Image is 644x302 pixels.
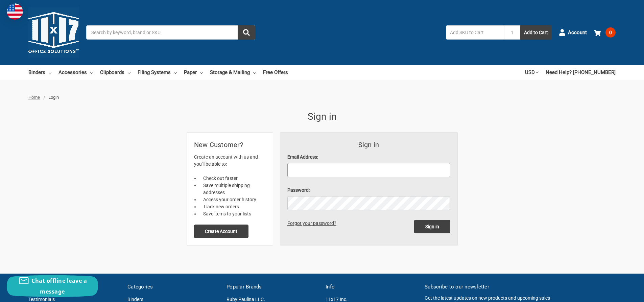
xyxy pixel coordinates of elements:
h5: Subscribe to our newsletter [425,283,616,291]
label: Password: [287,187,450,194]
a: Ruby Paulina LLC. [226,297,265,302]
a: Binders [28,65,51,80]
a: Clipboards [100,65,130,80]
h5: Categories [127,283,219,291]
img: 11x17.com [28,7,79,58]
label: Email Address: [287,154,450,161]
h5: Info [326,283,418,291]
a: 0 [594,24,616,41]
li: Check out faster [199,175,266,182]
span: Login [48,95,59,100]
li: Access your order history [199,196,266,203]
input: Sign in [414,220,450,233]
a: USD [525,65,539,80]
a: Filing Systems [138,65,177,80]
a: Account [559,24,587,41]
h3: Sign in [287,140,450,150]
a: Storage & Mailing [210,65,256,80]
a: Create Account [194,228,249,234]
h2: New Customer? [194,140,266,150]
button: Create Account [194,225,249,238]
img: duty and tax information for United States [7,3,23,20]
span: Account [568,29,587,37]
a: Free Offers [263,65,288,80]
a: Need Help? [PHONE_NUMBER] [546,65,616,80]
input: Search by keyword, brand or SKU [86,25,255,40]
a: Testimonials [28,297,55,302]
button: Add to Cart [520,25,552,40]
a: Accessories [58,65,93,80]
button: Chat offline leave a message [7,275,98,297]
span: 0 [605,27,616,38]
a: Forgot your password? [287,220,339,226]
h1: Sign in [187,110,457,124]
li: Save items to your lists [199,210,266,217]
li: Save multiple shipping addresses [199,182,266,196]
p: Create an account with us and you'll be able to: [194,154,266,168]
a: Home [28,95,40,100]
a: Binders [127,297,143,302]
input: Add SKU to Cart [446,25,504,40]
a: Paper [184,65,203,80]
li: Track new orders [199,203,266,210]
p: Get the latest updates on new products and upcoming sales [425,295,616,302]
h5: Popular Brands [226,283,318,291]
span: Chat offline leave a message [31,277,87,295]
